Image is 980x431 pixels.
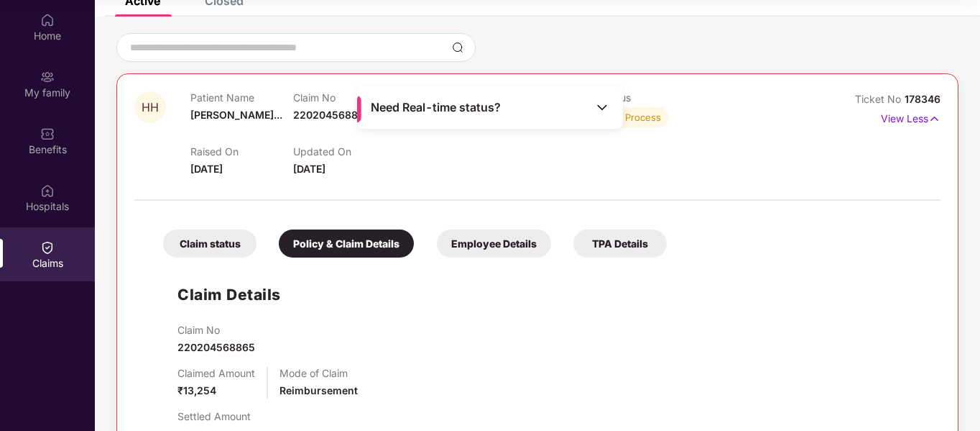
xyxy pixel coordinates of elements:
img: svg+xml;base64,PHN2ZyB4bWxucz0iaHR0cDovL3d3dy53My5vcmcvMjAwMC9zdmciIHdpZHRoPSIxNyIgaGVpZ2h0PSIxNy... [928,111,940,127]
span: [PERSON_NAME]... [190,109,282,121]
p: Status [601,91,703,104]
img: svg+xml;base64,PHN2ZyBpZD0iQ2xhaW0iIHhtbG5zPSJodHRwOi8vd3d3LnczLm9yZy8yMDAwL3N2ZyIgd2lkdGg9IjIwIi... [40,240,55,255]
span: Need Real-time status? [371,100,501,115]
span: [DATE] [293,163,325,175]
p: Claim No [177,324,255,336]
img: svg+xml;base64,PHN2ZyBpZD0iSG9zcGl0YWxzIiB4bWxucz0iaHR0cDovL3d3dy53My5vcmcvMjAwMC9zdmciIHdpZHRoPS... [40,183,55,198]
span: [DATE] [190,163,223,175]
span: Ticket No [855,93,905,105]
p: Mode of Claim [279,367,358,379]
img: Toggle Icon [595,100,609,114]
span: 220204568865 [293,109,371,121]
div: Employee Details [437,230,551,258]
img: svg+xml;base64,PHN2ZyB3aWR0aD0iMjAiIGhlaWdodD0iMjAiIHZpZXdCb3g9IjAgMCAyMCAyMCIgZmlsbD0ibm9uZSIgeG... [40,70,55,84]
span: Reimbursement [279,384,358,396]
div: TPA Details [573,230,667,258]
div: In Process [615,110,661,124]
img: svg+xml;base64,PHN2ZyBpZD0iQmVuZWZpdHMiIHhtbG5zPSJodHRwOi8vd3d3LnczLm9yZy8yMDAwL3N2ZyIgd2lkdGg9Ij... [40,127,55,141]
div: Claim status [163,230,256,258]
p: Settled Amount [177,410,251,422]
div: Policy & Claim Details [279,230,414,258]
p: Claim No [293,91,396,104]
p: View Less [881,107,940,127]
span: ₹13,254 [177,384,216,396]
span: HH [142,101,159,114]
h1: Claim Details [177,283,281,307]
p: Updated On [293,145,396,158]
p: Claimed Amount [177,367,255,379]
span: 178346 [905,93,940,105]
span: 220204568865 [177,341,255,353]
p: Raised On [190,145,293,158]
p: Patient Name [190,91,293,104]
img: svg+xml;base64,PHN2ZyBpZD0iSG9tZSIgeG1sbnM9Imh0dHA6Ly93d3cudzMub3JnLzIwMDAvc3ZnIiB3aWR0aD0iMjAiIG... [40,13,55,27]
img: svg+xml;base64,PHN2ZyBpZD0iU2VhcmNoLTMyeDMyIiB4bWxucz0iaHR0cDovL3d3dy53My5vcmcvMjAwMC9zdmciIHdpZH... [452,42,463,53]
